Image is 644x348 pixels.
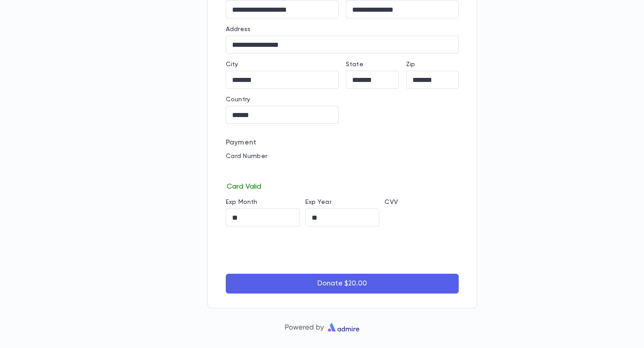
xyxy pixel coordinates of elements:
label: Exp Month [226,199,257,206]
label: Exp Year [305,199,331,206]
iframe: cvv [385,208,459,226]
label: City [226,61,238,68]
label: State [346,61,363,68]
p: CVV [385,199,459,206]
iframe: card [226,163,459,181]
button: Donate $20.00 [226,274,459,294]
p: Payment [226,138,459,147]
p: Card Number [226,153,459,160]
label: Address [226,26,250,33]
p: Card Valid [226,181,459,191]
label: Zip [406,61,415,68]
label: Country [226,96,250,103]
